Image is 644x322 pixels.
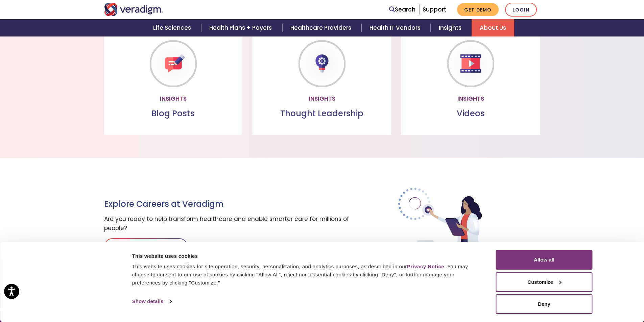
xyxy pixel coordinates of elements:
[201,19,282,36] a: Health Plans + Payers
[145,19,201,36] a: Life Sciences
[505,3,537,17] a: Login
[282,19,361,36] a: Healthcare Providers
[258,94,386,103] p: Insights
[496,272,593,292] button: Customize
[104,238,188,254] a: View Open Positions
[104,3,163,16] img: Veradigm logo
[431,19,472,36] a: Insights
[361,19,431,36] a: Health IT Vendors
[496,294,593,314] button: Deny
[407,109,534,119] h3: Videos
[472,19,514,36] a: About Us
[407,94,534,103] p: Insights
[258,109,386,119] h3: Thought Leadership
[110,109,237,119] h3: Blog Posts
[457,3,499,16] a: Get Demo
[132,296,171,306] a: Show details
[132,263,481,287] div: This website uses cookies for site operation, security, personalization, and analytics purposes, ...
[104,215,354,233] p: Are you ready to help transform healthcare and enable smarter care for millions of people?
[110,94,237,103] p: Insights
[389,5,415,14] a: Search
[407,264,444,269] a: Privacy Notice
[132,252,481,260] div: This website uses cookies
[496,250,593,270] button: Allow all
[423,5,446,14] a: Support
[104,199,354,209] h3: Explore Careers at Veradigm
